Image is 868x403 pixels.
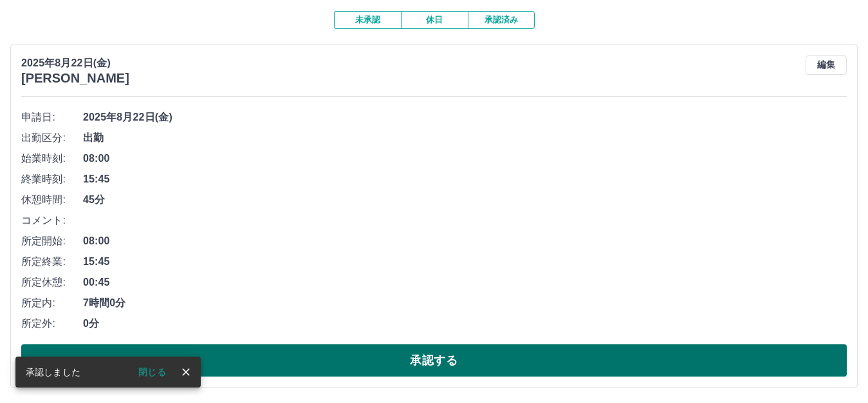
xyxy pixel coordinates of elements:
[21,233,83,249] span: 所定開始:
[83,316,847,331] span: 0分
[21,213,83,228] span: コメント:
[401,11,468,29] button: 休日
[21,110,83,125] span: 申請日:
[21,275,83,290] span: 所定休憩:
[128,362,176,382] button: 閉じる
[21,254,83,270] span: 所定終業:
[176,362,196,382] button: close
[83,275,847,290] span: 00:45
[83,172,847,187] span: 15:45
[21,55,129,71] p: 2025年8月22日(金)
[21,151,83,166] span: 始業時刻:
[334,11,401,29] button: 未承認
[83,130,847,146] span: 出勤
[83,233,847,249] span: 08:00
[21,316,83,331] span: 所定外:
[21,71,129,86] h3: [PERSON_NAME]
[806,55,847,75] button: 編集
[468,11,535,29] button: 承認済み
[21,172,83,187] span: 終業時刻:
[26,360,80,384] div: 承認しました
[21,192,83,208] span: 休憩時間:
[83,295,847,311] span: 7時間0分
[21,344,847,377] button: 承認する
[21,295,83,311] span: 所定内:
[83,151,847,166] span: 08:00
[83,192,847,208] span: 45分
[21,130,83,146] span: 出勤区分:
[83,110,847,125] span: 2025年8月22日(金)
[83,254,847,270] span: 15:45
